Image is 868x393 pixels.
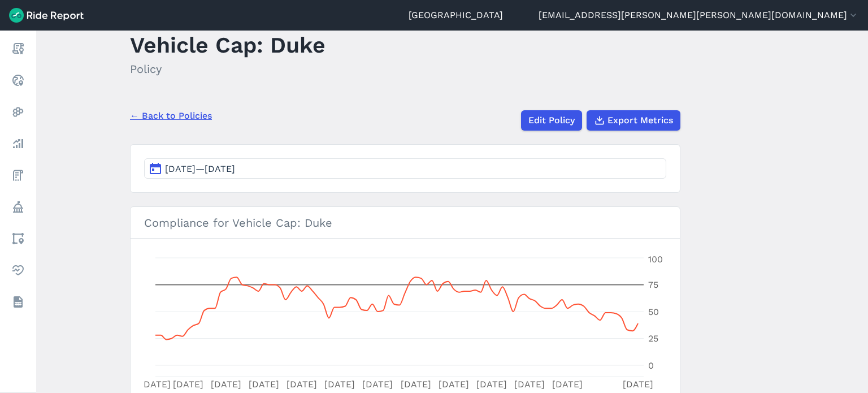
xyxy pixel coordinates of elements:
tspan: [DATE] [211,379,241,390]
tspan: [DATE] [514,379,545,390]
button: [EMAIL_ADDRESS][PERSON_NAME][PERSON_NAME][DOMAIN_NAME] [539,8,859,22]
tspan: [DATE] [140,379,171,390]
a: Health [8,260,28,280]
tspan: [DATE] [173,379,203,390]
a: Edit Policy [521,110,582,131]
a: Report [8,38,28,59]
tspan: [DATE] [249,379,279,390]
h3: Compliance for Vehicle Cap: Duke [131,207,680,239]
a: Realtime [8,70,28,90]
a: Analyze [8,133,28,154]
span: Export Metrics [607,114,673,127]
a: Areas [8,228,28,249]
a: [GEOGRAPHIC_DATA] [409,8,503,22]
tspan: 75 [648,279,658,290]
tspan: 25 [648,333,658,344]
tspan: [DATE] [439,379,469,390]
h1: Vehicle Cap: Duke [130,29,325,61]
tspan: [DATE] [362,379,393,390]
h2: Policy [130,61,325,77]
tspan: [DATE] [324,379,355,390]
tspan: [DATE] [552,379,583,390]
a: Policy [8,197,28,217]
a: Datasets [8,292,28,312]
tspan: [DATE] [287,379,317,390]
a: Heatmaps [8,102,28,122]
button: [DATE]—[DATE] [144,158,666,179]
tspan: 100 [648,254,663,265]
tspan: [DATE] [401,379,431,390]
img: Ride Report [9,8,84,23]
tspan: 0 [648,360,654,371]
span: [DATE]—[DATE] [165,163,235,174]
tspan: 50 [648,306,659,317]
tspan: [DATE] [476,379,507,390]
tspan: [DATE] [623,379,653,390]
a: Fees [8,165,28,185]
button: Export Metrics [587,110,680,131]
a: ← Back to Policies [130,109,212,123]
